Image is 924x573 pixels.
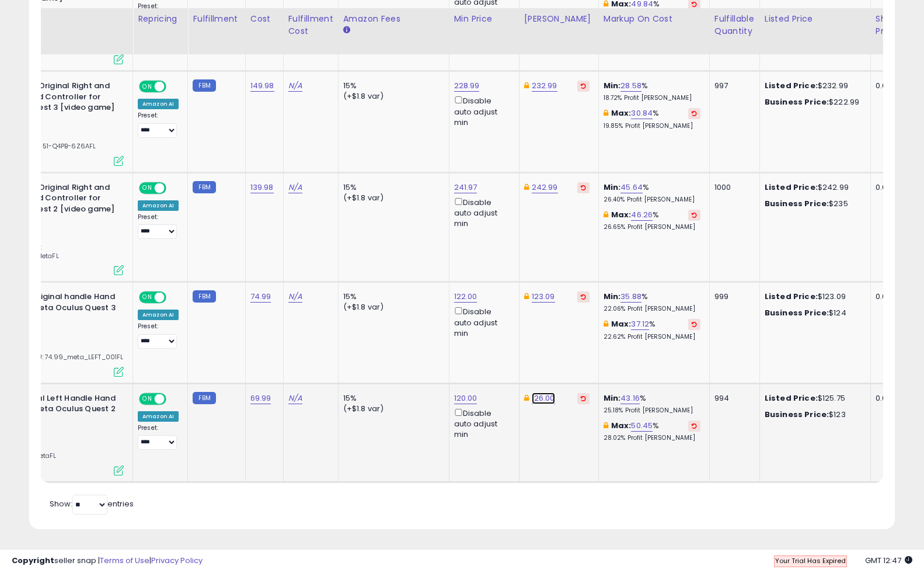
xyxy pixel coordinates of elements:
[532,182,558,193] a: 242.99
[193,181,215,193] small: FBM
[165,82,183,92] span: OFF
[620,182,643,193] a: 45.64
[532,80,557,92] a: 232.99
[288,80,302,92] a: N/A
[765,291,862,302] div: $123.09
[12,555,54,566] strong: Copyright
[620,80,641,92] a: 28.58
[343,182,440,193] div: 15%
[604,80,621,91] b: Min:
[151,555,203,566] a: Privacy Policy
[193,79,215,92] small: FBM
[765,308,862,318] div: $124
[865,555,912,566] span: 2025-09-14 12:47 GMT
[138,411,179,422] div: Amazon AI
[604,182,700,204] div: %
[765,307,829,318] b: Business Price:
[140,183,155,193] span: ON
[343,13,444,25] div: Amazon Fees
[138,213,179,239] div: Preset:
[250,393,271,404] a: 69.99
[12,555,203,567] div: seller snap | |
[604,393,700,415] div: %
[604,196,700,204] p: 26.40% Profit [PERSON_NAME]
[604,393,621,404] b: Min:
[250,291,271,303] a: 74.99
[765,409,862,420] div: $123
[604,81,700,102] div: %
[454,94,510,128] div: Disable auto adjust min
[765,80,818,91] b: Listed Price:
[288,393,302,404] a: N/A
[250,13,278,25] div: Cost
[604,421,700,442] div: %
[454,407,510,440] div: Disable auto adjust min
[604,122,700,130] p: 19.85% Profit [PERSON_NAME]
[454,80,480,92] a: 228.99
[611,318,632,329] b: Max:
[343,291,440,302] div: 15%
[193,290,215,303] small: FBM
[775,556,846,565] span: Your Trial Has Expired
[138,310,179,320] div: Amazon AI
[876,13,899,37] div: Ship Price
[765,198,829,209] b: Business Price:
[611,209,632,220] b: Max:
[876,182,895,193] div: 0.00
[50,498,134,509] span: Show: entries
[524,13,594,25] div: [PERSON_NAME]
[604,182,621,193] b: Min:
[765,199,862,209] div: $235
[138,112,179,138] div: Preset:
[343,404,440,414] div: (+$1.8 var)
[765,97,862,107] div: $222.99
[598,8,709,54] th: The percentage added to the cost of goods (COGS) that forms the calculator for Min & Max prices.
[454,13,514,25] div: Min Price
[454,182,477,193] a: 241.97
[604,223,700,231] p: 26.65% Profit [PERSON_NAME]
[631,318,649,330] a: 37.12
[604,333,700,341] p: 22.62% Profit [PERSON_NAME]
[165,394,183,404] span: OFF
[765,13,866,25] div: Listed Price
[454,393,477,404] a: 120.00
[454,196,510,230] div: Disable auto adjust min
[876,393,895,404] div: 0.00
[343,193,440,203] div: (+$1.8 var)
[765,409,829,420] b: Business Price:
[765,291,818,302] b: Listed Price:
[193,13,240,25] div: Fulfillment
[714,13,755,37] div: Fulfillable Quantity
[604,94,700,102] p: 18.72% Profit [PERSON_NAME]
[631,209,653,221] a: 46.26
[138,2,179,29] div: Preset:
[631,107,653,119] a: 30.84
[604,13,705,25] div: Markup on Cost
[604,305,700,313] p: 22.06% Profit [PERSON_NAME]
[20,352,124,362] span: | SKU: 74.99_meta_LEFT_001FL
[250,80,274,92] a: 149.98
[454,291,477,303] a: 122.00
[765,96,829,107] b: Business Price:
[288,13,333,37] div: Fulfillment Cost
[343,302,440,312] div: (+$1.8 var)
[140,82,155,92] span: ON
[620,291,641,303] a: 35.88
[765,182,862,193] div: $242.99
[611,107,632,119] b: Max:
[714,393,751,404] div: 994
[532,291,555,303] a: 123.09
[454,305,510,339] div: Disable auto adjust min
[138,13,183,25] div: Repricing
[620,393,640,404] a: 43.16
[343,91,440,102] div: (+$1.8 var)
[250,182,274,193] a: 139.98
[165,183,183,193] span: OFF
[343,393,440,404] div: 15%
[765,81,862,91] div: $232.99
[138,424,179,450] div: Preset:
[18,141,96,151] span: | SKU: 51-Q4PB-6Z6AFL
[138,200,179,211] div: Amazon AI
[604,434,700,442] p: 28.02% Profit [PERSON_NAME]
[714,182,751,193] div: 1000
